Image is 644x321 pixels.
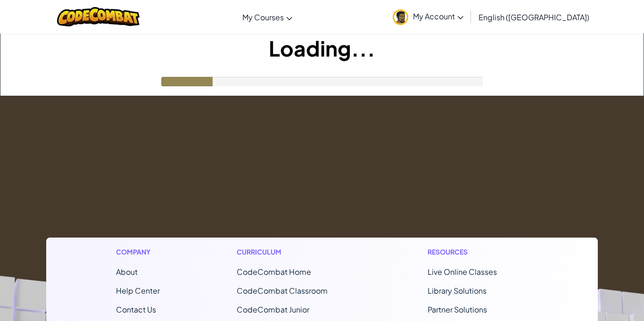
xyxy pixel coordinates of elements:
img: CodeCombat logo [57,7,140,26]
h1: Company [116,247,160,257]
h1: Loading... [0,33,644,63]
a: CodeCombat Junior [237,305,309,314]
span: My Account [413,11,463,21]
a: CodeCombat Classroom [237,286,328,296]
h1: Curriculum [237,247,351,257]
img: avatar [393,9,408,25]
a: My Courses [238,4,297,30]
a: Partner Solutions [428,305,487,314]
h1: Resources [428,247,528,257]
a: About [116,267,138,277]
span: English ([GEOGRAPHIC_DATA]) [479,12,589,22]
a: English ([GEOGRAPHIC_DATA]) [474,4,594,30]
a: Library Solutions [428,286,487,296]
a: Help Center [116,286,160,296]
span: CodeCombat Home [237,267,311,277]
span: Contact Us [116,305,156,314]
a: Live Online Classes [428,267,497,277]
a: My Account [388,2,468,32]
span: My Courses [242,12,284,22]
